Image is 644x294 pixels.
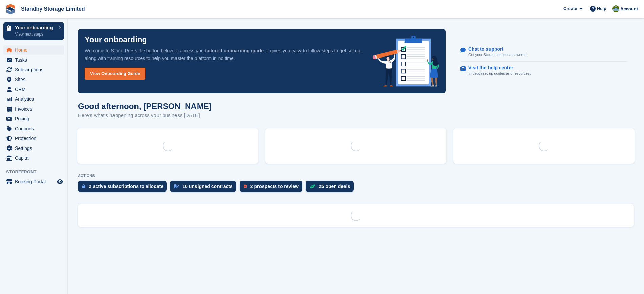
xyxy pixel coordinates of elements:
a: menu [3,65,64,74]
span: Subscriptions [15,65,56,74]
a: menu [3,124,64,133]
a: 2 prospects to review [240,181,306,196]
a: menu [3,143,64,153]
p: Your onboarding [15,25,55,30]
a: menu [3,104,64,114]
span: Sites [15,75,56,84]
p: Chat to support [468,46,522,52]
h1: Good afternoon, [PERSON_NAME] [78,101,212,111]
a: Your onboarding View next steps [3,22,64,40]
img: prospect-51fa495bee0391a8d652442698ab0144808aea92771e9ea1ae160a38d050c398.svg [244,184,247,188]
strong: tailored onboarding guide [205,48,264,53]
span: Coupons [15,124,56,133]
span: Capital [15,153,56,163]
p: Visit the help center [468,65,525,71]
div: 25 open deals [319,184,350,189]
p: Welcome to Stora! Press the button below to access your . It gives you easy to follow steps to ge... [85,47,362,62]
p: ACTIONS [78,174,634,178]
img: deal-1b604bf984904fb50ccaf53a9ad4b4a5d6e5aea283cecdc64d6e3604feb123c2.svg [310,184,315,189]
img: active_subscription_to_allocate_icon-d502201f5373d7db506a760aba3b589e785aa758c864c3986d89f69b8ff3... [82,184,85,188]
a: menu [3,45,64,55]
a: menu [3,134,64,143]
p: Get your Stora questions answered. [468,52,527,58]
a: menu [3,94,64,104]
span: Account [620,6,638,13]
a: 2 active subscriptions to allocate [78,181,170,196]
a: Preview store [56,178,64,186]
span: Booking Portal [15,177,56,186]
span: Storefront [6,168,67,175]
div: 2 active subscriptions to allocate [89,184,163,189]
a: menu [3,177,64,186]
span: CRM [15,85,56,94]
a: Standby Storage Limited [18,3,87,15]
span: Invoices [15,104,56,114]
p: Your onboarding [85,36,147,44]
img: Aaron Winter [612,5,619,12]
a: Visit the help center In-depth set up guides and resources. [460,62,627,80]
img: onboarding-info-6c161a55d2c0e0a8cae90662b2fe09162a5109e8cc188191df67fb4f79e88e88.svg [373,36,439,87]
p: View next steps [15,31,55,37]
a: 10 unsigned contracts [170,181,240,196]
a: Chat to support Get your Stora questions answered. [460,43,627,62]
a: menu [3,153,64,163]
a: menu [3,75,64,84]
a: View Onboarding Guide [85,68,145,80]
span: Analytics [15,94,56,104]
div: 2 prospects to review [250,184,299,189]
span: Home [15,45,56,55]
img: stora-icon-8386f47178a22dfd0bd8f6a31ec36ba5ce8667c1dd55bd0f319d3a0aa187defe.svg [5,4,16,14]
p: In-depth set up guides and resources. [468,71,531,76]
span: Create [563,5,577,12]
p: Here's what's happening across your business [DATE] [78,112,212,119]
span: Settings [15,143,56,153]
a: menu [3,114,64,123]
div: 10 unsigned contracts [182,184,233,189]
img: contract_signature_icon-13c848040528278c33f63329250d36e43548de30e8caae1d1a13099fd9432cc5.svg [174,184,179,188]
span: Tasks [15,55,56,65]
span: Protection [15,134,56,143]
a: menu [3,55,64,65]
span: Help [597,5,606,12]
a: 25 open deals [306,181,357,196]
span: Pricing [15,114,56,123]
a: menu [3,85,64,94]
